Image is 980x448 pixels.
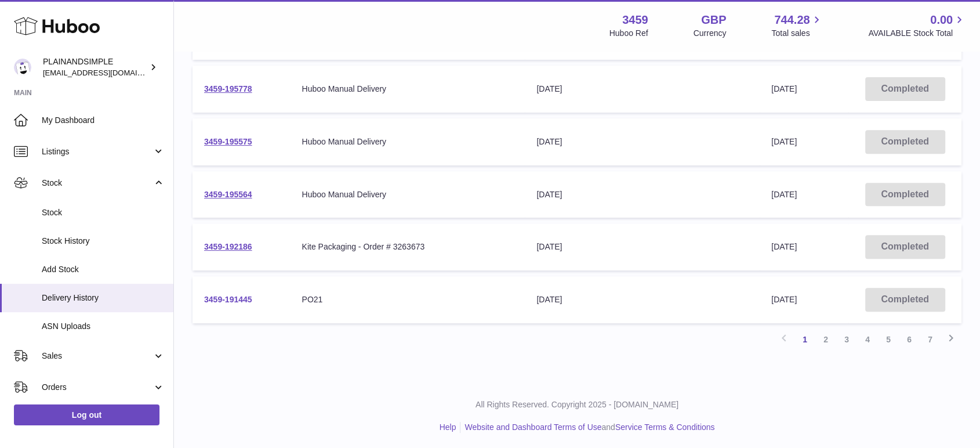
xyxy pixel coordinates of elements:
[464,422,601,432] a: Website and Dashboard Terms of Use
[42,382,153,393] span: Orders
[878,329,899,350] a: 5
[536,189,748,200] div: [DATE]
[815,329,836,350] a: 2
[694,28,727,39] div: Currency
[771,295,797,304] span: [DATE]
[622,12,648,28] strong: 3459
[609,28,648,39] div: Huboo Ref
[42,207,165,218] span: Stock
[771,12,823,39] a: 744.28 Total sales
[899,329,920,350] a: 6
[302,241,513,252] div: Kite Packaging - Order # 3263673
[615,422,715,432] a: Service Terms & Conditions
[536,136,748,147] div: [DATE]
[204,84,252,93] a: 3459-195778
[868,12,966,39] a: 0.00 AVAILABLE Stock Total
[43,56,147,78] div: PLAINANDSIMPLE
[204,295,252,304] a: 3459-191445
[920,329,941,350] a: 7
[14,404,159,425] a: Log out
[857,329,878,350] a: 4
[204,242,252,251] a: 3459-192186
[774,12,810,28] span: 744.28
[42,351,153,362] span: Sales
[183,399,971,410] p: All Rights Reserved. Copyright 2025 - [DOMAIN_NAME]
[794,329,815,350] a: 1
[460,422,714,433] li: and
[701,12,726,28] strong: GBP
[204,190,252,199] a: 3459-195564
[868,28,966,39] span: AVAILABLE Stock Total
[771,84,797,93] span: [DATE]
[42,321,165,332] span: ASN Uploads
[42,264,165,275] span: Add Stock
[42,236,165,247] span: Stock History
[302,189,513,200] div: Huboo Manual Delivery
[536,294,748,305] div: [DATE]
[771,190,797,199] span: [DATE]
[771,28,823,39] span: Total sales
[771,137,797,146] span: [DATE]
[204,137,252,146] a: 3459-195575
[440,422,456,432] a: Help
[42,292,165,304] span: Delivery History
[536,241,748,252] div: [DATE]
[302,136,513,147] div: Huboo Manual Delivery
[43,68,170,77] span: [EMAIL_ADDRESS][DOMAIN_NAME]
[14,59,31,76] img: internalAdmin-3459@internal.huboo.com
[302,294,513,305] div: PO21
[42,178,153,189] span: Stock
[836,329,857,350] a: 3
[42,115,165,126] span: My Dashboard
[930,12,953,28] span: 0.00
[771,242,797,251] span: [DATE]
[302,84,513,95] div: Huboo Manual Delivery
[42,146,153,157] span: Listings
[536,84,748,95] div: [DATE]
